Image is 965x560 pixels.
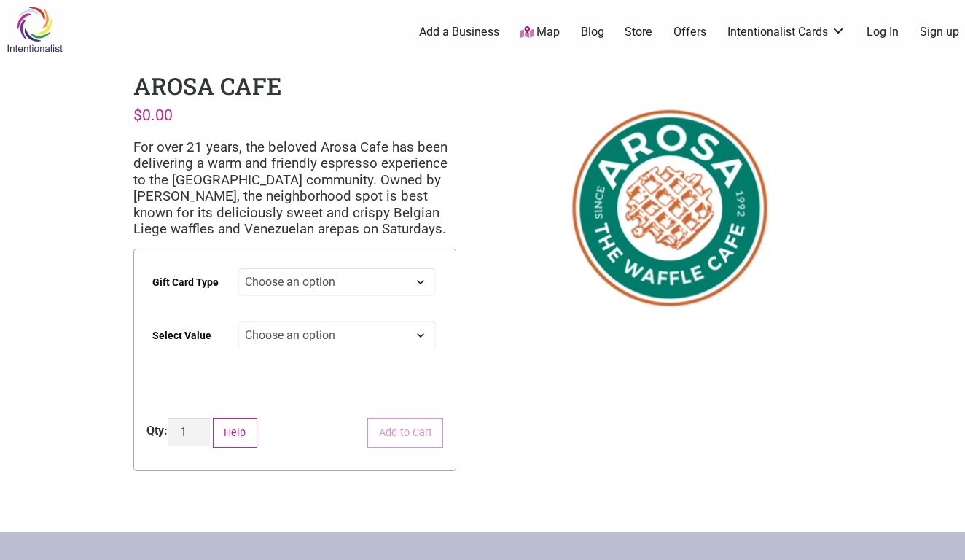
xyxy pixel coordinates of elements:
a: Add a Business [419,24,499,40]
a: Sign up [920,24,959,40]
img: Cafe Arosa [509,70,832,346]
label: Select Value [152,319,211,352]
a: Log In [867,24,899,40]
span: $ [133,106,142,124]
h1: Arosa Cafe [133,70,281,101]
p: For over 21 years, the beloved Arosa Cafe has been delivering a warm and friendly espresso experi... [133,139,456,238]
a: Offers [673,24,706,40]
button: Add to Cart [367,418,443,448]
bdi: 0.00 [133,106,173,124]
a: Map [520,24,560,41]
button: Help [213,418,257,448]
div: Qty: [146,422,168,440]
a: Intentionalist Cards [727,24,845,40]
input: Product quantity [168,418,210,446]
a: Store [625,24,652,40]
a: Blog [581,24,604,40]
label: Gift Card Type [152,266,219,299]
